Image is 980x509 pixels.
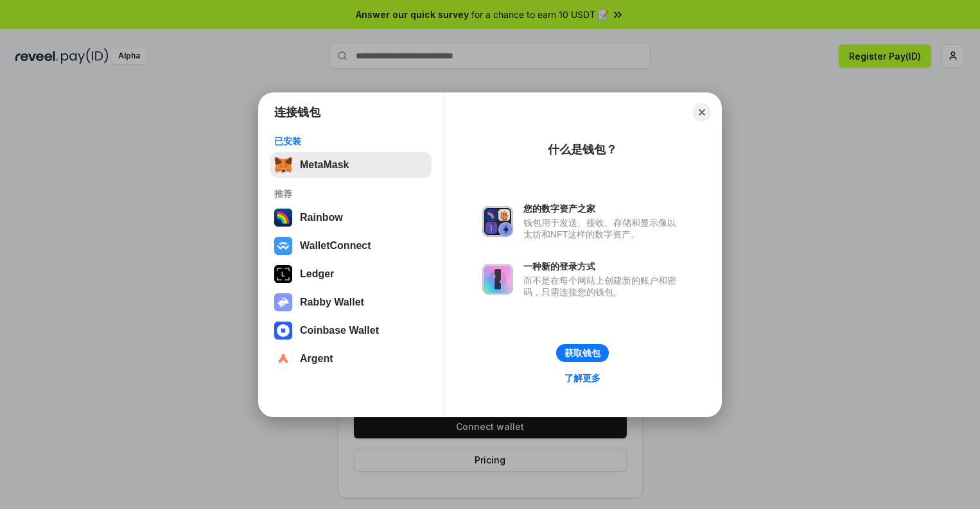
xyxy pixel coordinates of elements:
div: Rabby Wallet [300,297,364,308]
div: Ledger [300,268,334,280]
button: WalletConnect [270,233,432,259]
button: MetaMask [270,152,432,178]
button: Argent [270,346,432,372]
img: svg+xml,%3Csvg%20width%3D%22120%22%20height%3D%22120%22%20viewBox%3D%220%200%20120%20120%22%20fil... [274,209,292,227]
div: 什么是钱包？ [548,142,617,157]
img: svg+xml,%3Csvg%20width%3D%2228%22%20height%3D%2228%22%20viewBox%3D%220%200%2028%2028%22%20fill%3D... [274,237,292,255]
div: Argent [300,353,333,365]
button: Close [693,103,711,121]
div: WalletConnect [300,240,371,252]
div: Coinbase Wallet [300,325,379,336]
img: svg+xml,%3Csvg%20width%3D%2228%22%20height%3D%2228%22%20viewBox%3D%220%200%2028%2028%22%20fill%3D... [274,322,292,340]
div: 了解更多 [564,372,600,384]
div: MetaMask [300,159,349,171]
button: Coinbase Wallet [270,318,432,343]
div: 而不是在每个网站上创建新的账户和密码，只需连接您的钱包。 [523,275,683,298]
h1: 连接钱包 [274,105,320,120]
div: 一种新的登录方式 [523,261,683,272]
a: 了解更多 [557,370,608,386]
button: 获取钱包 [556,344,609,362]
img: svg+xml,%3Csvg%20fill%3D%22none%22%20height%3D%2233%22%20viewBox%3D%220%200%2035%2033%22%20width%... [274,156,292,174]
img: svg+xml,%3Csvg%20xmlns%3D%22http%3A%2F%2Fwww.w3.org%2F2000%2Fsvg%22%20fill%3D%22none%22%20viewBox... [482,206,513,237]
img: svg+xml,%3Csvg%20width%3D%2228%22%20height%3D%2228%22%20viewBox%3D%220%200%2028%2028%22%20fill%3D... [274,350,292,368]
div: 钱包用于发送、接收、存储和显示像以太坊和NFT这样的数字资产。 [523,217,683,240]
div: Rainbow [300,212,343,223]
button: Rabby Wallet [270,289,432,315]
img: svg+xml,%3Csvg%20xmlns%3D%22http%3A%2F%2Fwww.w3.org%2F2000%2Fsvg%22%20width%3D%2228%22%20height%3... [274,265,292,283]
div: 已安装 [274,135,428,147]
img: svg+xml,%3Csvg%20xmlns%3D%22http%3A%2F%2Fwww.w3.org%2F2000%2Fsvg%22%20fill%3D%22none%22%20viewBox... [274,293,292,311]
div: 获取钱包 [564,347,600,359]
div: 推荐 [274,188,428,200]
div: 您的数字资产之家 [523,203,683,214]
img: svg+xml,%3Csvg%20xmlns%3D%22http%3A%2F%2Fwww.w3.org%2F2000%2Fsvg%22%20fill%3D%22none%22%20viewBox... [482,264,513,295]
button: Rainbow [270,205,432,230]
button: Ledger [270,261,432,287]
